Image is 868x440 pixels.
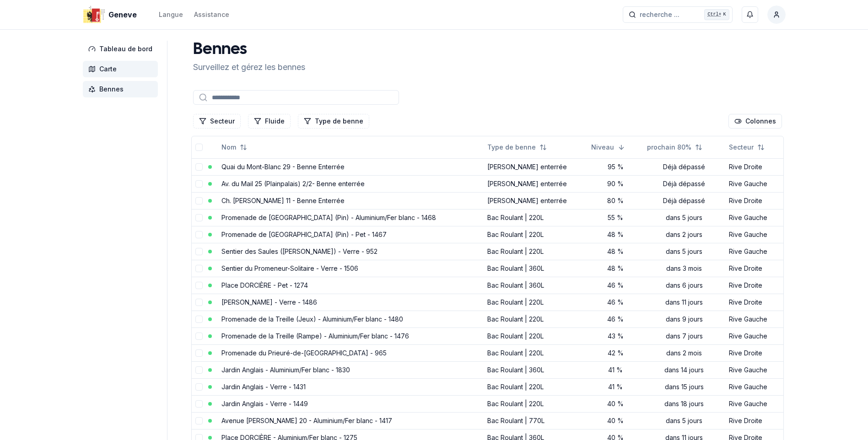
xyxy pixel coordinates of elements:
button: select-row [195,417,203,424]
div: 55 % [591,213,640,222]
div: 48 % [591,264,640,273]
a: Avenue [PERSON_NAME] 20 - Aluminium/Fer blanc - 1417 [221,417,392,424]
a: Jardin Anglais - Verre - 1449 [221,400,308,408]
td: Bac Roulant | 360L [484,260,588,277]
a: Quai du Mont-Blanc 29 - Benne Enterrée [221,163,345,171]
td: Bac Roulant | 220L [484,243,588,260]
button: select-row [195,299,203,306]
a: [PERSON_NAME] - Verre - 1486 [221,298,317,306]
a: Promenade de [GEOGRAPHIC_DATA] (Pin) - Pet - 1467 [221,231,387,238]
td: Rive Droite [725,294,783,311]
span: Type de benne [487,143,536,152]
td: Rive Gauche [725,209,783,226]
div: dans 9 jours [647,315,721,324]
a: Carte [83,61,162,77]
a: Promenade de la Treille (Rampe) - Aluminium/Fer blanc - 1476 [221,332,409,340]
td: Rive Droite [725,192,783,209]
h1: Bennes [193,41,305,59]
button: Not sorted. Click to sort ascending. [642,140,708,155]
td: Bac Roulant | 220L [484,344,588,361]
div: 43 % [591,332,640,341]
td: Rive Gauche [725,327,783,344]
td: Bac Roulant | 220L [484,395,588,412]
span: recherche ... [640,10,679,19]
td: Rive Gauche [725,243,783,260]
div: 46 % [591,315,640,324]
button: select-row [195,333,203,340]
a: Tableau de bord [83,41,162,57]
div: dans 11 jours [647,298,721,307]
a: Sentier du Promeneur-Solitaire - Verre - 1506 [221,264,358,272]
a: Promenade de [GEOGRAPHIC_DATA] (Pin) - Aluminium/Fer blanc - 1468 [221,214,436,221]
div: Langue [159,10,183,19]
div: Déjà dépassé [647,162,721,172]
div: 90 % [591,179,640,188]
button: select-row [195,400,203,408]
div: 95 % [591,162,640,172]
button: select-row [195,366,203,374]
button: Filtrer les lignes [193,114,241,129]
div: Déjà dépassé [647,196,721,205]
div: dans 2 mois [647,349,721,358]
div: Déjà dépassé [647,179,721,188]
td: Bac Roulant | 220L [484,378,588,395]
button: Filtrer les lignes [248,114,291,129]
span: Nom [221,143,236,152]
div: 80 % [591,196,640,205]
span: Carte [99,64,117,74]
button: select-all [195,144,203,151]
button: Not sorted. Click to sort ascending. [482,140,552,155]
span: Geneve [108,9,137,20]
div: dans 14 jours [647,365,721,375]
button: select-row [195,180,203,188]
td: Rive Gauche [725,378,783,395]
button: recherche ...Ctrl+K [623,6,733,23]
a: Jardin Anglais - Aluminium/Fer blanc - 1830 [221,366,350,374]
button: Langue [159,9,183,20]
td: Bac Roulant | 220L [484,209,588,226]
td: Rive Gauche [725,175,783,192]
span: prochain 80% [647,143,691,152]
div: dans 5 jours [647,416,721,425]
button: select-row [195,265,203,272]
div: 40 % [591,416,640,425]
td: Rive Droite [725,158,783,175]
a: Sentier des Saules ([PERSON_NAME]) - Verre - 952 [221,247,377,255]
div: dans 2 jours [647,230,721,239]
div: 40 % [591,399,640,408]
a: Place DORCIÈRE - Pet - 1274 [221,281,308,289]
td: Rive Gauche [725,395,783,412]
div: 42 % [591,349,640,358]
span: Secteur [729,143,754,152]
a: Promenade du Prieuré-de-[GEOGRAPHIC_DATA] - 965 [221,349,387,357]
a: Geneve [83,9,140,20]
td: Rive Gauche [725,226,783,243]
td: Bac Roulant | 220L [484,294,588,311]
button: select-row [195,163,203,171]
button: Sorted descending. Click to sort ascending. [586,140,631,155]
td: Bac Roulant | 220L [484,311,588,327]
td: Rive Gauche [725,311,783,327]
td: Rive Gauche [725,361,783,378]
a: Jardin Anglais - Verre - 1431 [221,383,306,391]
div: 48 % [591,230,640,239]
button: select-row [195,214,203,221]
a: Assistance [194,9,229,20]
td: Bac Roulant | 360L [484,361,588,378]
button: select-row [195,231,203,238]
div: dans 6 jours [647,281,721,290]
a: Promenade de la Treille (Jeux) - Aluminium/Fer blanc - 1480 [221,315,403,323]
button: select-row [195,248,203,255]
button: select-row [195,316,203,323]
div: dans 18 jours [647,399,721,408]
td: Rive Droite [725,412,783,429]
td: [PERSON_NAME] enterrée [484,175,588,192]
td: Bac Roulant | 220L [484,226,588,243]
span: Niveau [591,143,614,152]
div: 46 % [591,281,640,290]
a: Ch. [PERSON_NAME] 11 - Benne Enterrée [221,197,345,204]
p: Surveillez et gérez les bennes [193,61,305,74]
button: Not sorted. Click to sort ascending. [723,140,770,155]
img: Geneve Logo [83,4,105,26]
button: select-row [195,349,203,357]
